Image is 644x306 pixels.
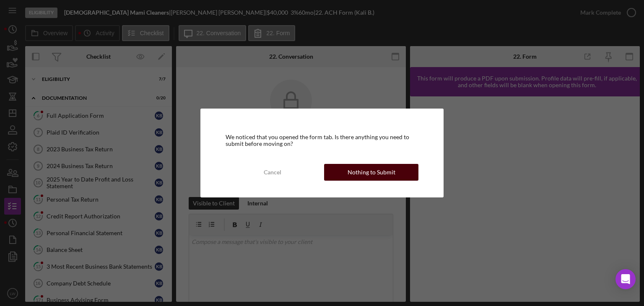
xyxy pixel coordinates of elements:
div: Cancel [264,164,281,181]
button: Nothing to Submit [324,164,418,181]
div: Open Intercom Messenger [615,269,636,289]
button: Cancel [226,164,320,181]
div: We noticed that you opened the form tab. Is there anything you need to submit before moving on? [226,134,419,147]
div: Nothing to Submit [348,164,395,181]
